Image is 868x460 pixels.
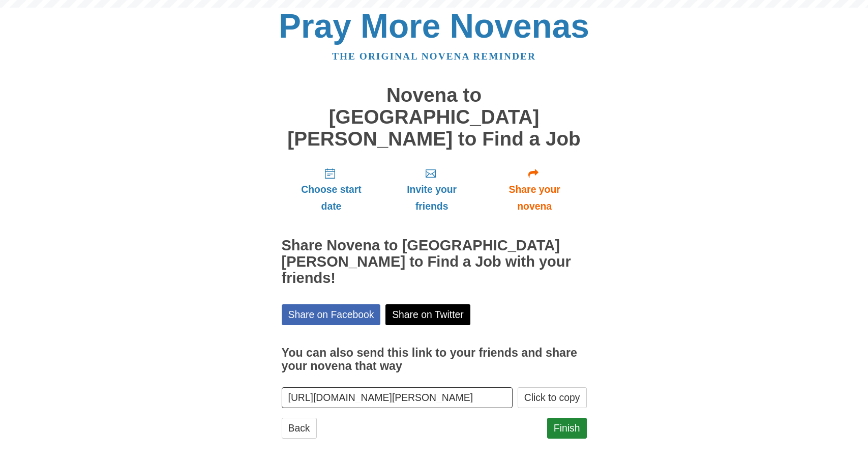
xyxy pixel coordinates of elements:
[547,418,587,439] a: Finish
[279,7,589,45] a: Pray More Novenas
[483,160,587,220] a: Share your novena
[381,160,482,220] a: Invite your friends
[385,304,470,325] a: Share on Twitter
[282,238,587,286] h2: Share Novena to [GEOGRAPHIC_DATA][PERSON_NAME] to Find a Job with your friends!
[332,51,536,62] a: The original novena reminder
[493,181,577,215] span: Share your novena
[282,347,587,372] h3: You can also send this link to your friends and share your novena that way
[282,160,381,220] a: Choose start date
[282,418,317,439] a: Back
[518,387,587,408] button: Click to copy
[282,84,587,150] h1: Novena to [GEOGRAPHIC_DATA][PERSON_NAME] to Find a Job
[292,181,371,215] span: Choose start date
[391,181,472,215] span: Invite your friends
[282,304,381,325] a: Share on Facebook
